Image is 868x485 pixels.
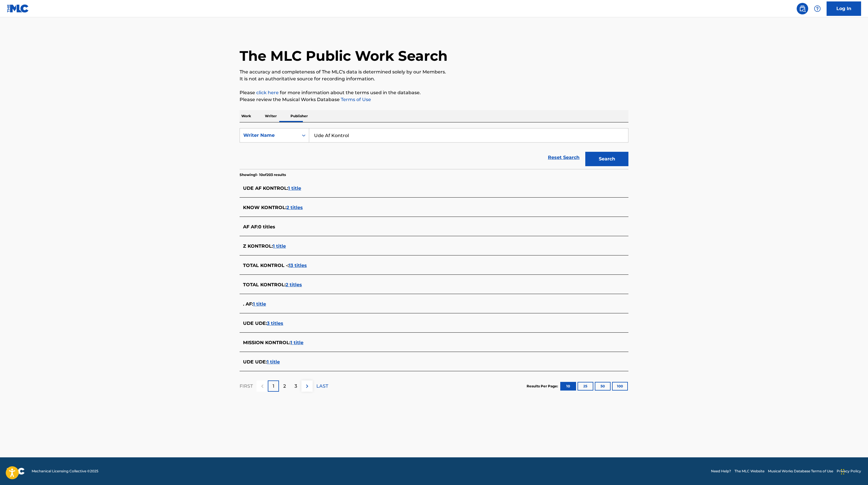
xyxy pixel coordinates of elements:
[283,383,286,390] p: 2
[240,47,448,65] h1: The MLC Public Work Search
[799,5,806,12] img: search
[243,132,295,139] div: Writer Name
[240,128,628,169] form: Search Form
[243,263,289,268] span: TOTAL KONTROL - :
[240,383,253,390] p: FIRST
[273,243,286,249] span: 1 title
[827,1,861,16] a: Log In
[243,185,288,191] span: UDE AF KONTROL :
[735,469,764,474] a: The MLC Website
[612,382,628,391] button: 100
[290,340,303,345] span: 1 title
[560,382,576,391] button: 10
[289,263,307,268] span: 13 titles
[545,151,582,164] a: Reset Search
[7,468,25,475] img: logo
[243,321,267,326] span: UDE UDE :
[253,301,266,307] span: 1 title
[243,340,290,345] span: MISSION KONTROL :
[243,359,267,365] span: UDE UDE :
[837,469,861,474] a: Privacy Policy
[289,110,309,122] p: Publisher
[267,321,283,326] span: 3 titles
[243,282,286,287] span: TOTAL KONTROL :
[256,90,279,95] a: click here
[240,89,628,96] p: Please for more information about the terms used in the database.
[273,383,274,390] p: 1
[32,469,98,474] span: Mechanical Licensing Collective © 2025
[286,205,303,210] span: 2 titles
[240,69,628,75] p: The accuracy and completeness of The MLC's data is determined solely by our Members.
[295,383,297,390] p: 3
[841,463,844,480] div: Drag
[797,3,808,14] a: Public Search
[240,75,628,82] p: It is not an authoritative source for recording information.
[243,301,253,307] span: . AF :
[578,382,593,391] button: 25
[814,5,821,12] img: help
[768,469,833,474] a: Musical Works Database Terms of Use
[812,3,823,14] div: Help
[258,224,275,230] span: 0 titles
[340,97,371,102] a: Terms of Use
[595,382,611,391] button: 50
[240,96,628,103] p: Please review the Musical Works Database
[288,185,301,191] span: 1 title
[585,152,628,166] button: Search
[240,172,286,177] p: Showing 1 - 10 of 203 results
[267,359,280,365] span: 1 title
[527,384,559,389] p: Results Per Page:
[711,469,731,474] a: Need Help?
[7,4,29,13] img: MLC Logo
[286,282,302,287] span: 2 titles
[243,243,273,249] span: Z KONTROL :
[263,110,278,122] p: Writer
[240,110,253,122] p: Work
[243,205,286,210] span: KNOW KONTROL :
[316,383,328,390] p: LAST
[839,457,868,485] iframe: Chat Widget
[243,224,258,230] span: AF AF :
[304,383,311,390] img: right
